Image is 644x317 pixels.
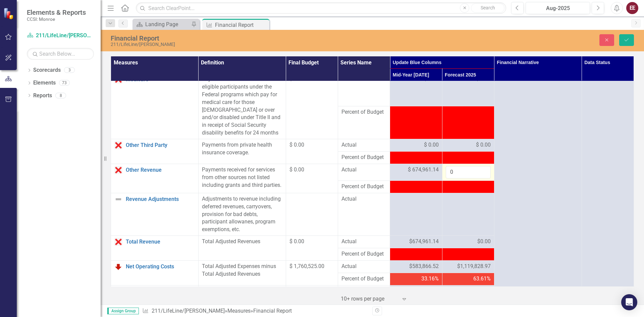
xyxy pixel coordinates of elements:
[526,2,590,14] button: Aug-2025
[202,166,282,189] div: Payments received for services from other sources not listed including grants and third parties.
[341,238,386,246] span: Actual
[202,263,282,278] div: Total Adjusted Expenses minus Total Adjusted Revenues
[55,93,66,98] div: 8
[114,195,122,203] img: Not Defined
[33,92,52,100] a: Reports
[142,307,367,315] div: » »
[341,263,386,270] span: Actual
[202,75,282,137] div: Payments received for services to eligible participants under the Federal programs which pay for ...
[341,166,386,174] span: Actual
[253,308,292,314] div: Financial Report
[64,67,75,73] div: 3
[202,195,282,233] div: Adjustments to revenue including deferred revenues, carryovers, provision for bad debts, particip...
[457,263,491,270] span: $1,119,828.97
[114,263,122,271] img: Below Plan
[27,8,86,16] span: Elements & Reports
[424,141,439,149] span: $ 0.00
[341,154,386,161] span: Percent of Budget
[27,48,94,60] input: Search Below...
[111,42,404,47] div: 211/LifeLine/[PERSON_NAME]
[27,16,86,22] small: CCSI: Monroe
[126,239,195,245] a: Total Revenue
[136,2,506,14] input: Search ClearPoint...
[114,141,122,149] img: Data Error
[145,20,190,29] div: Landing Page
[202,238,282,246] div: Total Adjusted Revenues
[215,21,268,29] div: Financial Report
[227,308,251,314] a: Measures
[202,141,282,157] div: Payments from private health insurance coverage.
[621,294,637,310] div: Open Intercom Messenger
[111,35,404,42] div: Financial Report
[289,166,304,173] span: $ 0.00
[126,196,195,202] a: Revenue Adjustments
[126,167,195,173] a: Other Revenue
[477,238,491,246] span: $0.00
[409,238,439,246] span: $674,961.14
[528,4,588,12] div: Aug-2025
[408,166,439,174] span: $ 674,961.14
[27,32,94,40] a: 211/LifeLine/[PERSON_NAME]
[341,183,386,191] span: Percent of Budget
[114,238,122,246] img: Data Error
[341,108,386,116] span: Percent of Budget
[33,79,56,87] a: Elements
[289,263,324,269] span: $ 1,760,525.00
[3,7,15,19] img: ClearPoint Strategy
[107,308,139,314] span: Assign Group
[341,195,386,203] span: Actual
[289,238,304,245] span: $ 0.00
[341,141,386,149] span: Actual
[409,263,439,270] span: $583,866.52
[471,3,504,13] button: Search
[134,20,190,29] a: Landing Page
[341,275,386,283] span: Percent of Budget
[421,275,439,283] span: 33.16%
[152,308,225,314] a: 211/LifeLine/[PERSON_NAME]
[33,66,61,74] a: Scorecards
[476,141,491,149] span: $ 0.00
[126,142,195,148] a: Other Third Party
[289,142,304,148] span: $ 0.00
[481,5,495,10] span: Search
[341,250,386,258] span: Percent of Budget
[126,264,195,270] a: Net Operating Costs
[59,80,70,86] div: 73
[114,166,122,174] img: Data Error
[626,2,638,14] button: EE
[473,275,491,283] span: 63.61%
